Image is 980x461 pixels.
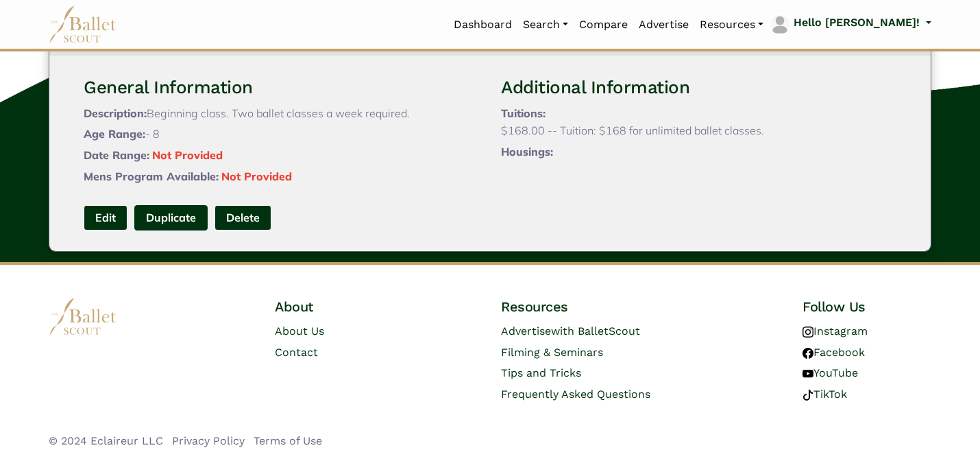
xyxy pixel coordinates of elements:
[803,324,868,338] a: Instagram
[501,298,705,316] h4: Resources
[275,324,324,338] a: About Us
[501,76,896,99] h3: Additional Information
[501,388,650,401] a: Frequently Asked Questions
[803,346,865,359] a: Facebook
[49,298,117,335] img: logo
[769,14,931,36] a: profile picture Hello [PERSON_NAME]!
[448,10,517,39] a: Dashboard
[501,145,553,158] span: Housings:
[275,298,404,316] h4: About
[49,432,163,450] li: © 2024 Eclaireur LLC
[84,105,479,123] p: Beginning class. Two ballet classes a week required.
[501,106,546,120] span: Tuitions:
[803,327,813,338] img: instagram logo
[172,434,245,447] a: Privacy Policy
[501,324,640,338] a: Advertisewith BalletScout
[501,122,896,140] p: $168.00 -- Tuition: $168 for unlimited ballet classes.
[803,390,813,401] img: tiktok logo
[501,346,603,359] a: Filming & Seminars
[517,10,574,39] a: Search
[221,169,292,183] span: Not Provided
[254,434,322,447] a: Terms of Use
[633,10,694,39] a: Advertise
[551,324,640,338] span: with BalletScout
[84,169,219,183] span: Mens Program Available:
[134,205,208,230] a: Duplicate
[770,15,789,34] img: profile picture
[152,148,223,162] span: Not Provided
[84,126,479,143] p: - 8
[84,205,127,230] a: Edit
[803,366,858,379] a: YouTube
[794,14,920,32] p: Hello [PERSON_NAME]!
[803,348,813,359] img: facebook logo
[803,298,931,316] h4: Follow Us
[275,346,318,359] a: Contact
[803,388,847,401] a: TikTok
[694,10,769,39] a: Resources
[501,366,581,379] a: Tips and Tricks
[84,76,479,99] h3: General Information
[84,127,145,141] span: Age Range:
[215,205,271,230] button: Delete
[574,10,633,39] a: Compare
[84,148,149,162] span: Date Range:
[803,368,813,379] img: youtube logo
[84,106,147,120] span: Description:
